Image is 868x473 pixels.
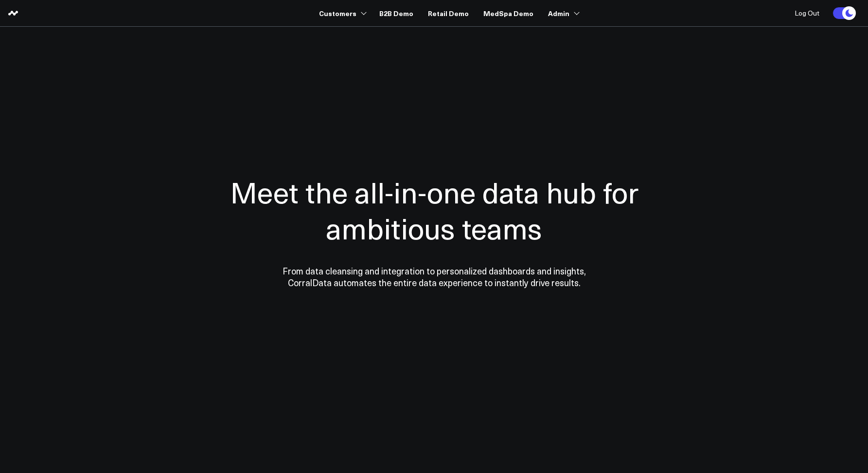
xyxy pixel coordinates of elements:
[319,4,365,22] a: Customers
[262,265,607,289] p: From data cleansing and integration to personalized dashboards and insights, CorralData automates...
[483,4,533,22] a: MedSpa Demo
[379,4,413,22] a: B2B Demo
[196,174,673,246] h1: Meet the all-in-one data hub for ambitious teams
[548,4,578,22] a: Admin
[428,4,469,22] a: Retail Demo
